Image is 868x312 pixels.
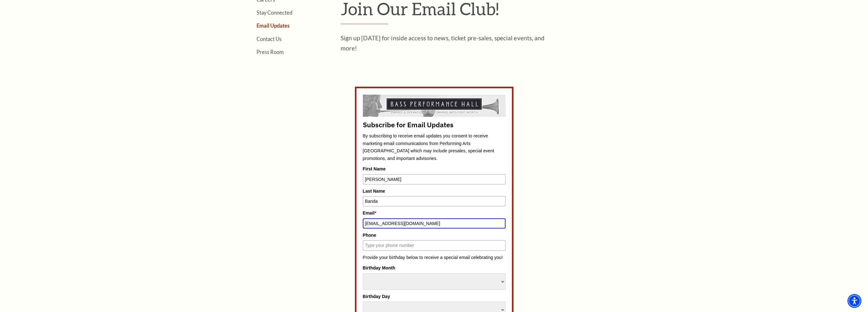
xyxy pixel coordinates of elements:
input: Type your email [363,218,506,229]
a: Contact Us [257,36,282,42]
label: Last Name [363,188,506,195]
p: Provide your birthday below to receive a special email celebrating you! [363,254,506,262]
label: Email [363,209,506,216]
p: By subscribing to receive email updates you consent to receive marketing email communications fro... [363,132,506,162]
a: Press Room [257,49,284,55]
a: Email Updates [257,23,290,29]
input: Type your phone number [363,240,506,250]
a: Stay Connected [257,10,292,16]
input: Type your first name [363,174,506,184]
label: Birthday Day [363,293,506,300]
img: By subscribing to receive email updates you consent to receive marketing email communications fro... [363,95,506,117]
label: First Name [363,165,506,172]
div: Accessibility Menu [847,294,861,308]
input: Type your last name [363,196,506,206]
label: Birthday Month [363,264,506,271]
p: Sign up [DATE] for inside access to news, ticket pre-sales, special events, and more! [341,33,547,53]
label: Phone [363,232,506,239]
title: Subscribe for Email Updates [363,120,506,129]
